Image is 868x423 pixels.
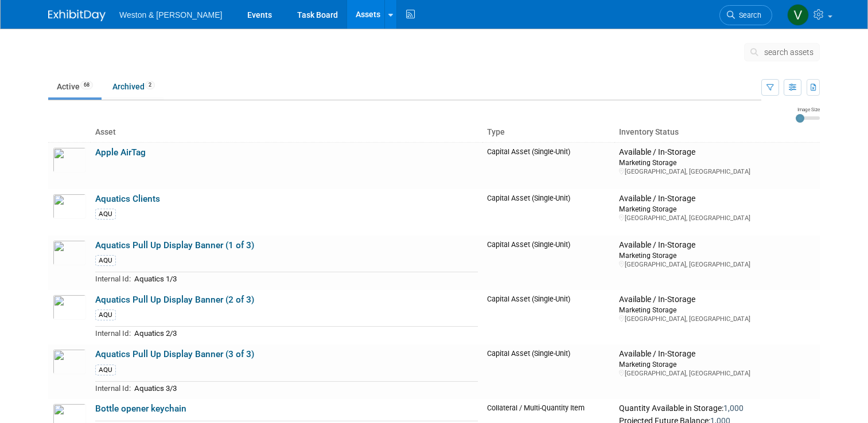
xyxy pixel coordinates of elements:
[619,167,815,176] div: [GEOGRAPHIC_DATA], [GEOGRAPHIC_DATA]
[796,106,820,113] div: Image Size
[95,404,186,414] a: Bottle opener keychain
[619,250,815,260] div: Marketing Storage
[95,240,254,250] a: Aquatics Pull Up Display Banner (1 of 3)
[482,142,614,189] td: Capital Asset (Single-Unit)
[145,81,155,89] span: 2
[619,295,815,305] div: Available / In-Storage
[131,327,478,340] td: Aquatics 2/3
[80,81,93,89] span: 68
[735,11,761,19] span: Search
[104,76,164,97] a: Archived2
[91,123,482,142] th: Asset
[787,4,809,26] img: Vivian White Sharkey
[48,10,106,21] img: ExhibitDay
[619,240,815,250] div: Available / In-Storage
[764,48,813,57] span: search assets
[619,214,815,222] div: [GEOGRAPHIC_DATA], [GEOGRAPHIC_DATA]
[482,344,614,399] td: Capital Asset (Single-Unit)
[719,5,772,25] a: Search
[619,359,815,369] div: Marketing Storage
[95,272,131,285] td: Internal Id:
[619,349,815,359] div: Available / In-Storage
[482,236,614,290] td: Capital Asset (Single-Unit)
[619,369,815,378] div: [GEOGRAPHIC_DATA], [GEOGRAPHIC_DATA]
[131,381,478,394] td: Aquatics 3/3
[723,404,744,413] span: 1,000
[119,10,222,19] span: Weston & [PERSON_NAME]
[95,255,116,266] div: AQU
[619,404,815,414] div: Quantity Available in Storage:
[95,295,254,305] a: Aquatics Pull Up Display Banner (2 of 3)
[619,305,815,315] div: Marketing Storage
[95,147,146,158] a: Apple AirTag
[95,209,116,220] div: AQU
[131,272,478,285] td: Aquatics 1/3
[95,327,131,340] td: Internal Id:
[619,315,815,323] div: [GEOGRAPHIC_DATA], [GEOGRAPHIC_DATA]
[482,189,614,236] td: Capital Asset (Single-Unit)
[95,381,131,394] td: Internal Id:
[744,43,820,61] button: search assets
[95,194,160,204] a: Aquatics Clients
[95,349,254,359] a: Aquatics Pull Up Display Banner (3 of 3)
[619,260,815,269] div: [GEOGRAPHIC_DATA], [GEOGRAPHIC_DATA]
[482,290,614,344] td: Capital Asset (Single-Unit)
[619,194,815,204] div: Available / In-Storage
[619,158,815,167] div: Marketing Storage
[48,76,102,97] a: Active68
[95,310,116,320] div: AQU
[95,365,116,375] div: AQU
[482,123,614,142] th: Type
[619,204,815,214] div: Marketing Storage
[619,147,815,158] div: Available / In-Storage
